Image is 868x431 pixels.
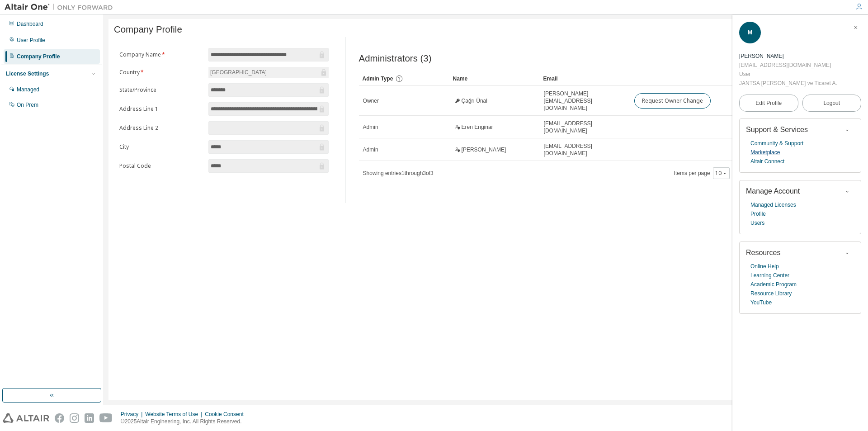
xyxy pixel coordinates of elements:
div: License Settings [6,70,49,77]
span: Admin Type [363,76,393,82]
span: [EMAIL_ADDRESS][DOMAIN_NAME] [544,120,626,134]
label: Country [119,69,203,76]
label: City [119,143,203,151]
button: Request Owner Change [634,93,711,109]
span: Showing entries 1 through 3 of 3 [363,170,434,176]
a: Learning Center [750,271,789,280]
div: Company Profile [17,53,60,60]
div: Name [453,71,536,86]
span: [EMAIL_ADDRESS][DOMAIN_NAME] [544,142,626,157]
span: Edit Profile [755,99,782,107]
a: Marketplace [750,148,780,157]
label: State/Province [119,86,203,94]
img: altair_logo.svg [3,413,49,423]
button: Logout [802,95,862,112]
span: Support & Services [746,126,808,133]
img: facebook.svg [55,413,64,423]
a: Edit Profile [739,95,798,112]
div: Managed [17,86,39,93]
span: Resources [746,249,780,256]
span: Admin [363,146,378,153]
img: youtube.svg [99,413,113,423]
span: Eren Enginar [462,123,493,131]
div: JANTSA [PERSON_NAME] ve Ticaret A.S. [739,79,837,88]
label: Address Line 1 [119,105,203,113]
div: Website Terms of Use [145,411,205,418]
label: Postal Code [119,162,203,170]
div: [EMAIL_ADDRESS][DOMAIN_NAME] [739,61,837,70]
div: Privacy [121,411,145,418]
a: Profile [750,209,766,218]
a: Users [750,218,764,227]
div: User [739,70,837,79]
a: Community & Support [750,139,803,148]
img: linkedin.svg [85,413,94,423]
p: © 2025 Altair Engineering, Inc. All Rights Reserved. [121,418,249,426]
div: [GEOGRAPHIC_DATA] [208,67,329,78]
button: 10 [715,170,727,177]
img: Altair One [5,3,118,12]
a: YouTube [750,298,772,307]
a: Academic Program [750,280,797,289]
a: Managed Licenses [750,200,796,209]
a: Altair Connect [750,157,784,166]
label: Company Name [119,51,203,58]
a: Resource Library [750,289,792,298]
span: Items per page [674,167,730,179]
span: Administrators (3) [359,53,432,64]
label: Address Line 2 [119,124,203,132]
span: Owner [363,97,379,104]
div: Mehmet Köse [739,52,837,61]
span: Company Profile [114,24,182,35]
div: [GEOGRAPHIC_DATA] [209,67,268,77]
span: [PERSON_NAME][EMAIL_ADDRESS][DOMAIN_NAME] [544,90,626,112]
div: User Profile [17,37,45,44]
div: Dashboard [17,20,43,28]
span: Admin [363,123,378,131]
span: M [748,29,752,36]
span: Logout [823,99,840,108]
span: Manage Account [746,187,800,195]
span: [PERSON_NAME] [462,146,506,153]
div: On Prem [17,101,38,109]
a: Online Help [750,262,779,271]
div: Cookie Consent [205,411,249,418]
img: instagram.svg [70,413,79,423]
span: Çağrı Ünal [462,97,487,104]
div: Email [543,71,627,86]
